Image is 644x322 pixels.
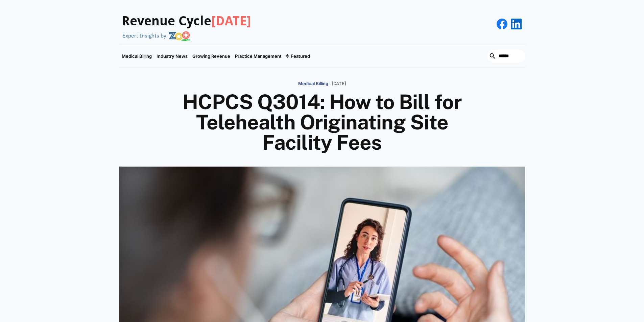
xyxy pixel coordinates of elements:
[122,32,166,39] div: Expert Insights by
[190,45,233,67] a: Growing Revenue
[154,45,190,67] a: Industry News
[291,53,310,59] div: Featured
[298,78,328,89] a: Medical Billing
[122,14,251,29] h3: Revenue Cycle
[332,81,346,86] p: [DATE]
[160,92,484,153] h1: HCPCS Q3014: How to Bill for Telehealth Originating Site Facility Fees
[233,45,284,67] a: Practice Management
[298,81,328,86] p: Medical Billing
[119,7,251,41] a: Revenue Cycle[DATE]Expert Insights by
[119,45,154,67] a: Medical Billing
[211,14,251,28] span: [DATE]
